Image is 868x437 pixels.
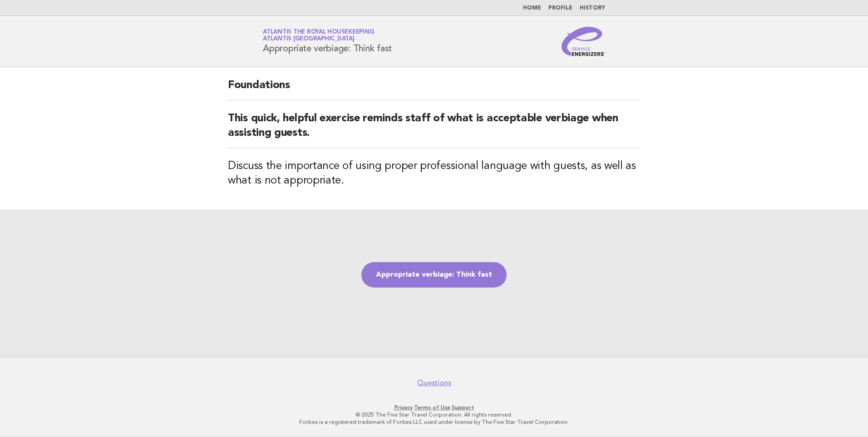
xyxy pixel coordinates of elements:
h1: Appropriate verbiage: Think fast [263,30,392,53]
a: Privacy [395,404,413,411]
h2: This quick, helpful exercise reminds staff of what is acceptable verbiage when assisting guests. [228,111,640,148]
p: Forbes is a registered trademark of Forbes LLC used under license by The Five Star Travel Corpora... [156,418,712,426]
h2: Foundations [228,78,640,100]
a: Appropriate verbiage: Think fast [361,262,507,288]
a: Terms of Use [414,404,450,411]
img: Service Energizers [562,27,605,56]
a: Home [523,5,541,11]
p: · · [156,404,712,411]
span: Atlantis [GEOGRAPHIC_DATA] [263,36,355,42]
p: © 2025 The Five Star Travel Corporation. All rights reserved. [156,411,712,418]
a: Profile [548,5,572,11]
h3: Discuss the importance of using proper professional language with guests, as well as what is not ... [228,159,640,188]
a: Support [452,404,474,411]
a: Atlantis the Royal HousekeepingAtlantis [GEOGRAPHIC_DATA] [263,29,374,42]
a: Questions [417,378,451,387]
a: History [580,5,605,11]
